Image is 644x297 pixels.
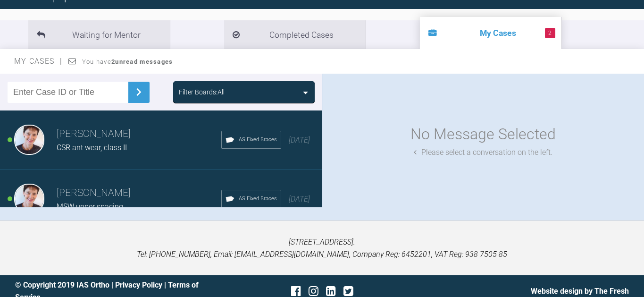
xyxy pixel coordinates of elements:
span: 2 [545,28,555,38]
span: IAS Fixed Braces [237,195,277,203]
span: CSR ant wear, class II [57,143,127,152]
li: My Cases [420,17,561,49]
div: No Message Selected [410,122,556,146]
a: Website design by The Fresh [531,287,629,296]
a: Privacy Policy [115,280,162,289]
img: chevronRight.28bd32b0.svg [131,85,146,100]
li: Waiting for Mentor [28,20,170,49]
img: Kirsten Andersen [14,125,44,155]
span: [DATE] [289,136,310,144]
div: Please select a conversation on the left. [414,146,552,159]
span: IAS Fixed Braces [237,136,277,144]
input: Enter Case ID or Title [8,82,128,103]
img: Kirsten Andersen [14,184,44,214]
h3: [PERSON_NAME] [57,126,221,142]
li: Completed Cases [224,20,366,49]
span: [DATE] [289,195,310,204]
p: [STREET_ADDRESS]. Tel: [PHONE_NUMBER], Email: [EMAIL_ADDRESS][DOMAIN_NAME], Company Reg: 6452201,... [15,236,629,260]
h3: [PERSON_NAME] [57,185,221,201]
strong: 2 unread messages [111,58,173,65]
span: My Cases [14,57,63,66]
div: Filter Boards: All [179,87,225,97]
span: You have [82,58,173,65]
